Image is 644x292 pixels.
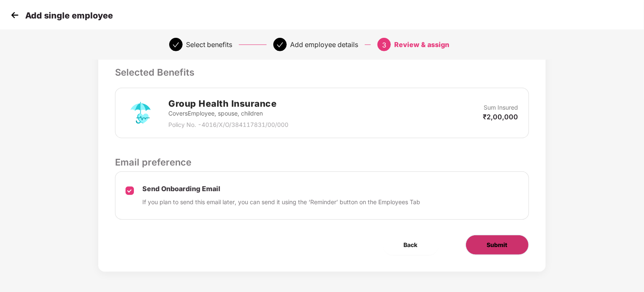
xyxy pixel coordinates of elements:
[404,240,418,250] span: Back
[126,98,156,128] img: svg+xml;base64,PHN2ZyB4bWxucz0iaHR0cDovL3d3dy53My5vcmcvMjAwMC9zdmciIHdpZHRoPSI3MiIgaGVpZ2h0PSI3Mi...
[466,235,529,255] button: Submit
[8,9,21,21] img: svg+xml;base64,PHN2ZyB4bWxucz0iaHR0cDovL3d3dy53My5vcmcvMjAwMC9zdmciIHdpZHRoPSIzMCIgaGVpZ2h0PSIzMC...
[168,120,288,129] p: Policy No. - 4016/X/O/384117831/00/000
[168,109,288,118] p: Covers Employee, spouse, children
[487,240,508,250] span: Submit
[277,42,283,48] span: check
[394,38,449,51] div: Review & assign
[290,38,358,51] div: Add employee details
[383,235,439,255] button: Back
[168,97,288,110] h2: Group Health Insurance
[115,155,529,169] p: Email preference
[142,184,420,193] p: Send Onboarding Email
[115,65,529,79] p: Selected Benefits
[382,41,386,49] span: 3
[173,42,179,48] span: check
[483,112,518,121] p: ₹2,00,000
[484,103,518,112] p: Sum Insured
[186,38,232,51] div: Select benefits
[25,11,113,21] p: Add single employee
[142,197,420,207] p: If you plan to send this email later, you can send it using the ‘Reminder’ button on the Employee...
